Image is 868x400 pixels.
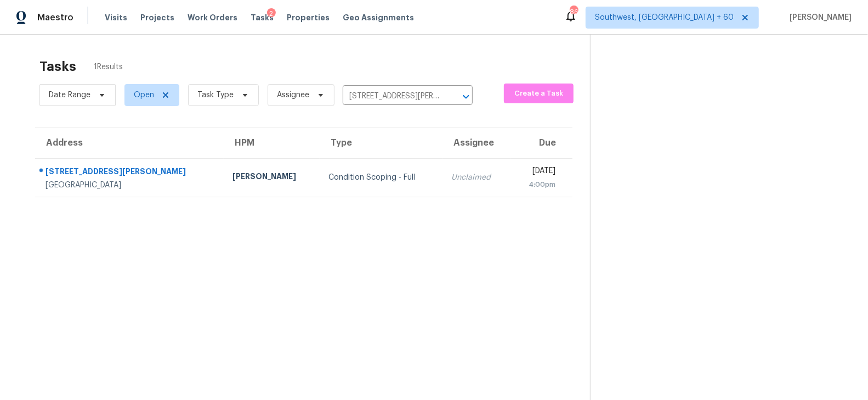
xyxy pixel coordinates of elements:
th: Due [510,127,573,158]
span: Tasks [251,14,274,21]
input: Search by address [343,88,442,105]
span: Geo Assignments [343,12,414,23]
th: Type [320,127,443,158]
div: [DATE] [519,165,556,179]
span: Work Orders [188,12,237,23]
button: Open [458,89,474,104]
div: [STREET_ADDRESS][PERSON_NAME] [46,166,215,180]
div: [PERSON_NAME] [232,171,311,185]
span: Projects [140,12,174,23]
span: Date Range [49,90,90,101]
h2: Tasks [39,61,76,72]
button: Create a Task [504,84,574,103]
span: 1 Results [94,62,123,73]
div: 2 [267,8,276,19]
div: 868 [570,7,577,18]
span: Assignee [277,90,309,101]
span: Maestro [37,12,73,23]
span: Visits [105,12,127,23]
span: Open [134,90,154,101]
span: Southwest, [GEOGRAPHIC_DATA] + 60 [595,12,734,23]
th: HPM [224,127,320,158]
div: Unclaimed [452,172,502,183]
div: Condition Scoping - Full [328,172,434,183]
span: Create a Task [509,87,568,100]
span: Properties [287,12,330,23]
div: 4:00pm [519,179,556,190]
th: Address [35,127,224,158]
span: Task Type [197,90,234,101]
div: [GEOGRAPHIC_DATA] [46,180,215,191]
span: [PERSON_NAME] [785,12,852,23]
th: Assignee [443,127,510,158]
